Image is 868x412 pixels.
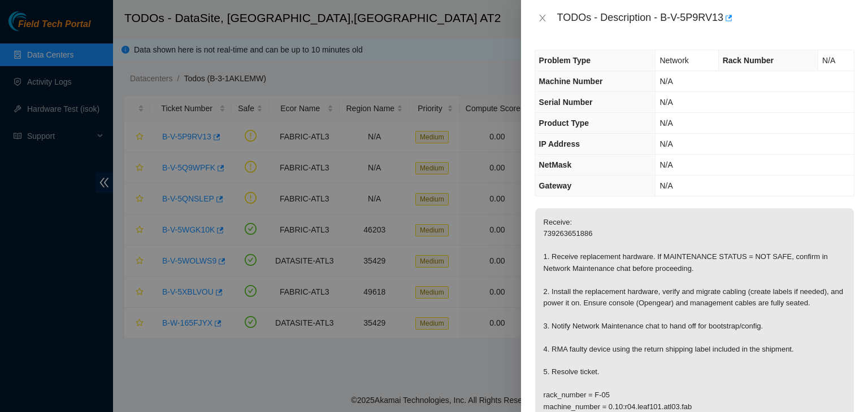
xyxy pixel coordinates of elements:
span: Gateway [539,181,572,190]
span: N/A [822,56,835,65]
span: Network [659,56,688,65]
div: TODOs - Description - B-V-5P9RV13 [557,9,854,27]
span: Product Type [539,119,589,128]
span: Problem Type [539,56,591,65]
button: Close [535,13,550,24]
span: N/A [659,181,672,190]
span: N/A [659,98,672,107]
span: NetMask [539,160,572,169]
span: N/A [659,119,672,128]
span: Serial Number [539,98,593,107]
span: IP Address [539,139,580,148]
span: Rack Number [723,56,774,65]
span: N/A [659,139,672,148]
span: N/A [659,160,672,169]
span: N/A [659,77,672,86]
span: Machine Number [539,77,603,86]
span: close [538,14,547,23]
